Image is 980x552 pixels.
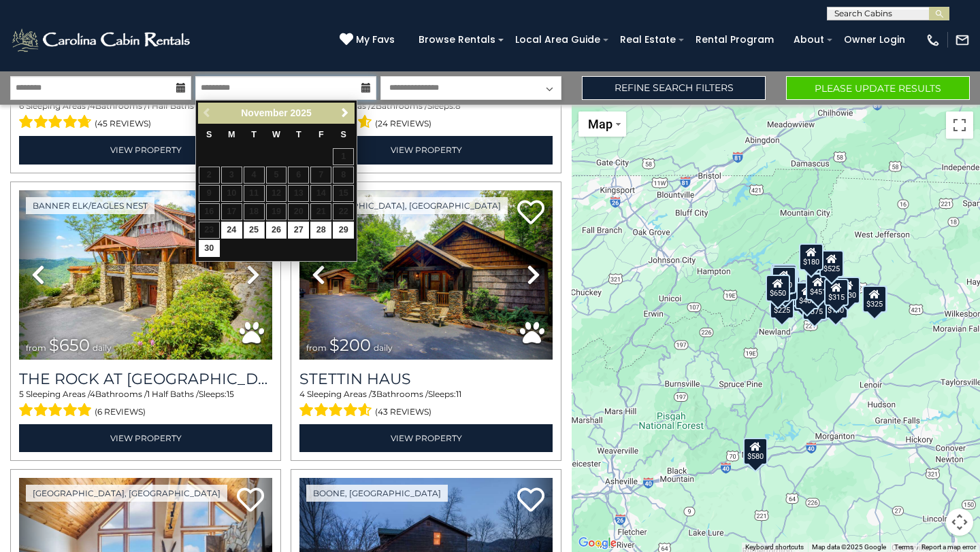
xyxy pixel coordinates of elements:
[862,286,887,313] div: $325
[743,438,768,465] div: $580
[19,388,272,421] div: Sleeping Areas / Bathrooms / Sleeps:
[836,277,860,304] div: $130
[227,389,234,399] span: 15
[19,389,24,399] span: 5
[266,222,287,239] a: 26
[575,534,620,552] a: Open this area in Google Maps (opens a new window)
[371,101,376,111] span: 2
[375,403,431,421] span: (43 reviews)
[299,389,305,399] span: 4
[336,105,353,122] a: Next
[333,222,354,239] a: 29
[299,136,553,164] a: View Property
[10,27,194,54] img: White-1-2.png
[372,389,376,399] span: 3
[613,29,683,50] a: Real Estate
[228,130,235,139] span: Monday
[575,534,620,552] img: Google
[340,107,350,118] span: Next
[772,264,797,292] div: $325
[588,117,612,131] span: Map
[824,279,849,306] div: $315
[19,370,272,388] a: The Rock at [GEOGRAPHIC_DATA]
[49,335,90,355] span: $650
[582,76,766,100] a: Refine Search Filters
[770,292,794,319] div: $225
[786,76,970,100] button: Please Update Results
[766,275,790,302] div: $650
[517,199,544,228] a: Add to favorites
[299,100,553,133] div: Sleeping Areas / Bathrooms / Sleeps:
[799,243,823,271] div: $180
[95,403,146,421] span: (6 reviews)
[306,343,327,353] span: from
[306,197,508,214] a: [GEOGRAPHIC_DATA], [GEOGRAPHIC_DATA]
[299,370,553,388] a: Stettin Haus
[95,115,151,133] span: (45 reviews)
[90,101,95,111] span: 4
[19,101,24,111] span: 6
[26,485,227,502] a: [GEOGRAPHIC_DATA], [GEOGRAPHIC_DATA]
[772,266,796,294] div: $310
[299,190,553,360] img: thumbnail_163263081.jpeg
[19,100,272,133] div: Sleeping Areas / Bathrooms / Sleeps:
[745,542,804,552] button: Keyboard shortcuts
[288,222,309,239] a: 27
[221,222,242,239] a: 24
[341,130,346,139] span: Saturday
[806,273,830,300] div: $451
[299,424,553,452] a: View Property
[946,508,973,536] button: Map camera controls
[93,343,112,353] span: daily
[318,130,324,139] span: Friday
[517,486,544,515] a: Add to favorites
[147,101,199,111] span: 1 Half Baths /
[251,130,257,139] span: Tuesday
[340,33,398,48] a: My Favs
[771,264,796,291] div: $125
[26,197,154,214] a: Banner Elk/Eagles Nest
[508,29,607,50] a: Local Area Guide
[837,29,912,50] a: Owner Login
[926,33,941,48] img: phone-regular-white.png
[689,29,781,50] a: Rental Program
[26,343,46,353] span: from
[206,130,212,139] span: Sunday
[199,240,220,257] a: 30
[147,389,199,399] span: 1 Half Baths /
[272,130,280,139] span: Wednesday
[578,111,626,137] button: Change map style
[19,136,272,164] a: View Property
[946,111,973,139] button: Toggle fullscreen view
[244,222,265,239] a: 25
[374,343,393,353] span: daily
[19,370,272,388] h3: The Rock at Eagles Nest
[356,33,395,47] span: My Favs
[299,388,553,421] div: Sleeping Areas / Bathrooms / Sleeps:
[819,250,844,277] div: $525
[455,101,461,111] span: 8
[306,485,448,502] a: Boone, [GEOGRAPHIC_DATA]
[291,107,312,118] span: 2025
[412,29,502,50] a: Browse Rentals
[329,335,371,355] span: $200
[296,130,301,139] span: Thursday
[90,389,95,399] span: 4
[456,389,461,399] span: 11
[812,543,886,551] span: Map data ©2025 Google
[375,115,431,133] span: (24 reviews)
[19,424,272,452] a: View Property
[19,190,272,360] img: thumbnail_164258990.jpeg
[787,29,831,50] a: About
[921,543,976,551] a: Report a map error
[241,107,287,118] span: November
[955,33,970,48] img: mail-regular-white.png
[237,486,264,515] a: Add to favorites
[310,222,331,239] a: 28
[894,543,913,551] a: Terms (opens in new tab)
